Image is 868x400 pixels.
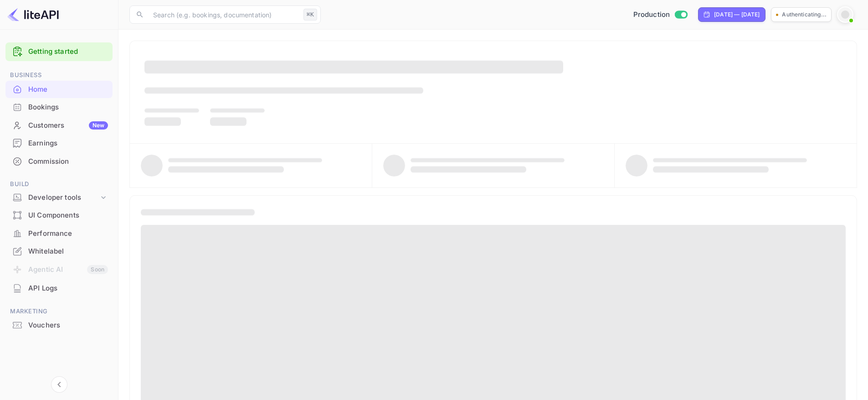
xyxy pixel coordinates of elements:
span: Build [5,179,113,189]
a: Home [5,81,113,98]
div: Customers [28,120,108,131]
div: Commission [28,156,108,167]
input: Search (e.g. bookings, documentation) [148,5,300,24]
img: LiteAPI logo [7,7,59,22]
div: Developer tools [28,192,99,203]
span: Production [633,10,670,20]
div: CustomersNew [5,117,113,135]
div: Switch to Sandbox mode [630,10,691,20]
div: Developer tools [5,190,113,206]
a: Bookings [5,99,113,115]
div: Whitelabel [28,246,108,257]
div: Click to change the date range period [698,7,765,22]
div: [DATE] — [DATE] [714,10,760,19]
a: CustomersNew [5,117,113,134]
div: Home [5,81,113,99]
div: ⌘K [303,9,317,21]
div: UI Components [5,207,113,224]
div: New [89,121,108,130]
div: Bookings [5,99,113,116]
p: Authenticating... [782,10,827,19]
span: Marketing [5,306,113,317]
a: API Logs [5,280,113,296]
div: Performance [5,225,113,243]
a: Earnings [5,135,113,151]
a: Commission [5,153,113,170]
button: Collapse navigation [51,376,67,393]
div: Vouchers [28,320,108,331]
a: Vouchers [5,317,113,333]
div: Vouchers [5,317,113,334]
div: Earnings [5,135,113,152]
div: Whitelabel [5,243,113,260]
div: Home [28,84,108,95]
a: UI Components [5,207,113,223]
div: Performance [28,229,108,239]
div: API Logs [28,283,108,294]
div: Commission [5,153,113,171]
div: API Logs [5,280,113,297]
div: Bookings [28,102,108,113]
div: UI Components [28,210,108,221]
a: Performance [5,225,113,242]
div: Getting started [5,42,113,61]
span: Business [5,70,113,80]
a: Getting started [28,47,108,57]
a: Whitelabel [5,243,113,260]
div: Earnings [28,138,108,149]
